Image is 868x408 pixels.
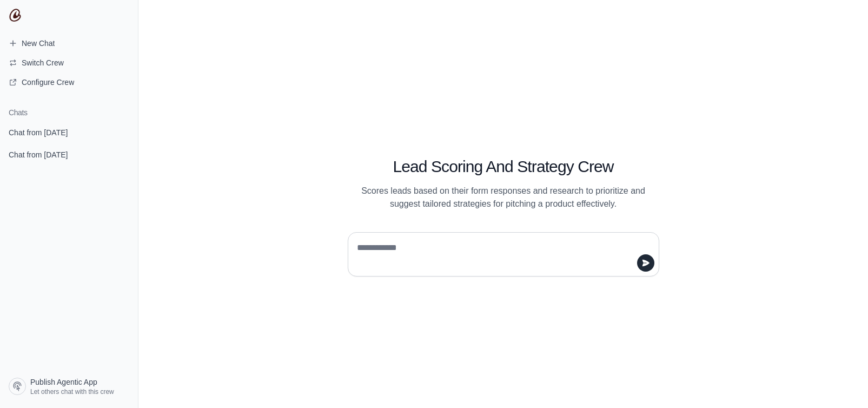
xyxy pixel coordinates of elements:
a: Chat from [DATE] [4,122,134,142]
h1: Lead Scoring And Strategy Crew [348,157,659,176]
a: Configure Crew [4,74,134,91]
span: Configure Crew [22,77,74,88]
span: Let others chat with this crew [30,387,114,396]
a: Publish Agentic App Let others chat with this crew [4,373,134,399]
a: Chat from [DATE] [4,144,134,164]
span: Chat from [DATE] [9,127,68,138]
img: CrewAI Logo [9,9,22,22]
button: Switch Crew [4,54,134,71]
span: Switch Crew [22,57,64,68]
p: Scores leads based on their form responses and research to prioritize and suggest tailored strate... [348,185,659,210]
span: Publish Agentic App [30,377,97,387]
span: Chat from [DATE] [9,149,68,160]
span: New Chat [22,38,55,49]
a: New Chat [4,35,134,52]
